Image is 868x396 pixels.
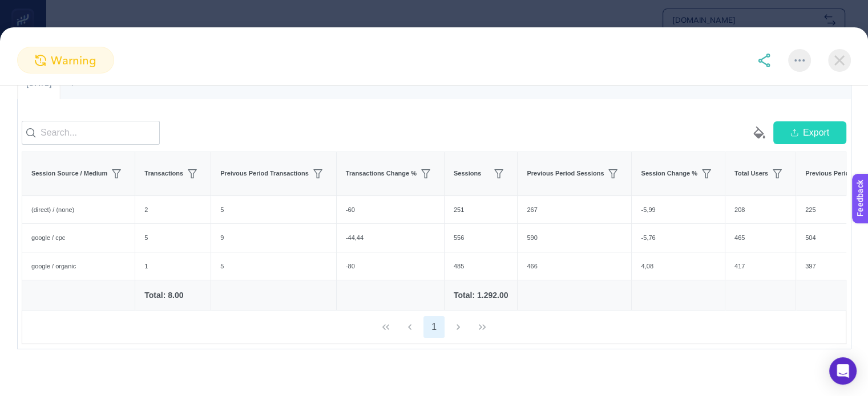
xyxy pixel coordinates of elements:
span: Feedback [7,3,43,13]
div: 5 [211,252,336,280]
div: 466 [518,252,631,280]
div: 9 [211,224,336,252]
img: warning [35,55,46,66]
div: -60 [337,196,444,224]
div: 465 [725,224,796,252]
span: Session Source / Medium [31,169,107,178]
div: 485 [445,252,517,280]
img: share [757,54,771,67]
div: -44,44 [337,224,444,252]
span: Transactions [144,169,183,178]
img: More options [794,59,805,62]
div: -5,76 [632,224,724,252]
span: Previous Period Sessions [527,169,604,178]
span: Session Change % [641,169,697,178]
div: -5,99 [632,196,724,224]
div: google / organic [22,252,135,280]
div: 556 [445,224,517,252]
div: (direct) / (none) [22,196,135,224]
span: Preivous Period Transactions [220,169,309,178]
div: 5 [135,224,211,252]
span: Total Users [734,169,768,178]
div: 208 [725,196,796,224]
div: Total: 1.292.00 [454,289,508,301]
img: close-dialog [828,49,851,72]
div: google / cpc [22,224,135,252]
span: Export [803,126,829,140]
span: warning [51,52,96,69]
div: 267 [518,196,631,224]
button: Export [773,121,846,144]
button: 1 [423,316,445,338]
div: 5 [211,196,336,224]
div: 2 [135,196,211,224]
div: 417 [725,252,796,280]
span: Transactions Change % [346,169,417,178]
div: 251 [445,196,517,224]
div: -80 [337,252,444,280]
div: Open Intercom Messenger [829,357,857,385]
div: 1 [135,252,211,280]
div: 590 [518,224,631,252]
div: 4,08 [632,252,724,280]
input: Search... [22,121,160,145]
div: Total: 8.00 [144,289,201,301]
span: Sessions [454,169,481,178]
